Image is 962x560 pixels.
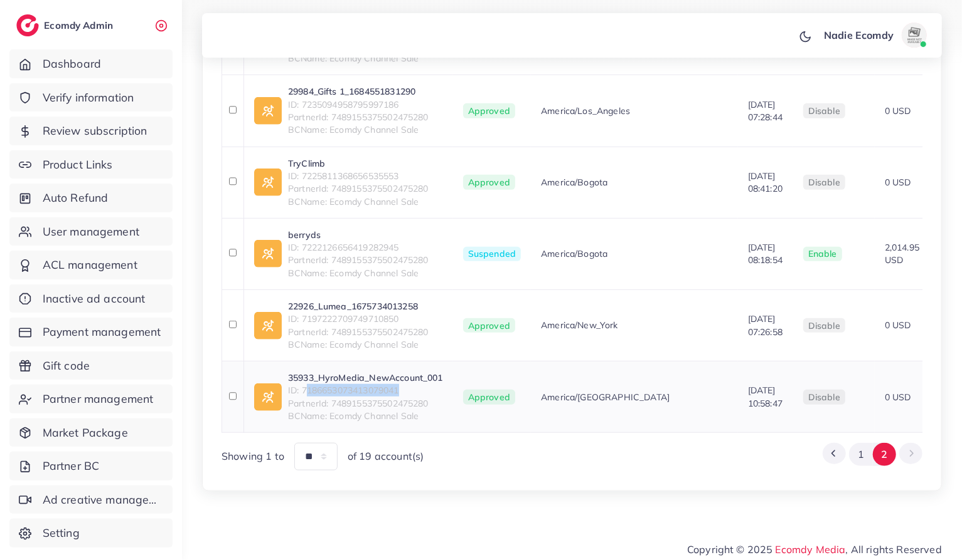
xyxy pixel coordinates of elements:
[541,105,630,117] span: America/Los_Angeles
[288,326,429,338] span: PartnerId: 7489155375502475280
[254,97,282,125] img: ic-ad-info.7fc67b75.svg
[463,390,515,405] span: Approved
[9,49,173,78] a: Dashboard
[541,247,607,260] span: America/Bogota
[43,492,163,508] span: Ad creative management
[288,98,429,111] span: ID: 7235094958795997186
[43,425,128,441] span: Market Package
[43,525,80,541] span: Setting
[687,542,942,557] span: Copyright © 2025
[541,176,607,189] span: America/Bogota
[885,242,919,266] span: 2,014.95 USD
[873,443,896,466] button: Go to page 2
[748,385,783,408] span: [DATE] 10:58:47
[9,150,173,179] a: Product Links
[43,90,134,106] span: Verify information
[823,443,846,464] button: Go to previous page
[808,391,840,403] span: disable
[43,391,154,407] span: Partner management
[254,383,282,411] img: ic-ad-info.7fc67b75.svg
[288,397,443,410] span: PartnerId: 7489155375502475280
[43,224,139,240] span: User management
[9,452,173,480] a: Partner BC
[16,14,116,36] a: logoEcomdy Admin
[463,247,521,262] span: Suspended
[463,103,515,118] span: Approved
[288,254,429,266] span: PartnerId: 7489155375502475280
[43,123,147,139] span: Review subscription
[43,324,161,340] span: Payment management
[9,217,173,246] a: User management
[288,195,429,208] span: BCName: Ecomdy Channel Sale
[43,291,146,307] span: Inactive ad account
[44,19,116,31] h2: Ecomdy Admin
[824,28,894,43] p: Nadie Ecomdy
[9,83,173,112] a: Verify information
[823,443,922,466] ul: Pagination
[16,14,39,36] img: logo
[9,519,173,547] a: Setting
[808,177,840,188] span: disable
[288,410,443,422] span: BCName: Ecomdy Channel Sale
[288,384,443,397] span: ID: 7186653073413079041
[288,300,429,313] a: 22926_Lumea_1675734013258
[748,242,783,266] span: [DATE] 08:18:54
[43,56,101,72] span: Dashboard
[748,99,783,123] span: [DATE] 07:28:44
[288,371,443,384] a: 35933_HyroMedia_NewAccount_001
[43,257,137,273] span: ACL management
[288,313,429,325] span: ID: 7197222709749710850
[9,117,173,145] a: Review subscription
[288,241,429,254] span: ID: 7222126656419282945
[9,351,173,380] a: Gift code
[463,175,515,190] span: Approved
[43,458,100,474] span: Partner BC
[9,184,173,212] a: Auto Refund
[222,449,284,464] span: Showing 1 to
[43,157,113,173] span: Product Links
[9,485,173,514] a: Ad creative management
[748,170,783,194] span: [DATE] 08:41:20
[9,284,173,313] a: Inactive ad account
[885,391,911,403] span: 0 USD
[9,251,173,279] a: ACL management
[808,105,840,117] span: disable
[254,312,282,340] img: ic-ad-info.7fc67b75.svg
[288,182,429,195] span: PartnerId: 7489155375502475280
[43,190,109,206] span: Auto Refund
[885,105,911,117] span: 0 USD
[288,229,429,241] a: berryds
[885,177,911,188] span: 0 USD
[902,23,927,48] img: avatar
[541,391,670,403] span: America/[GEOGRAPHIC_DATA]
[288,111,429,123] span: PartnerId: 7489155375502475280
[9,418,173,447] a: Market Package
[808,320,840,331] span: disable
[817,23,932,48] a: Nadie Ecomdyavatar
[808,248,837,259] span: enable
[849,443,872,466] button: Go to page 1
[288,170,429,182] span: ID: 7225811368656535553
[43,358,90,374] span: Gift code
[288,157,429,170] a: TryClimb
[9,318,173,346] a: Payment management
[288,338,429,351] span: BCName: Ecomdy Channel Sale
[846,542,942,557] span: , All rights Reserved
[348,449,424,464] span: of 19 account(s)
[9,385,173,413] a: Partner management
[885,319,911,331] span: 0 USD
[541,319,618,331] span: America/New_York
[776,543,846,556] a: Ecomdy Media
[463,318,515,333] span: Approved
[288,85,429,98] a: 29984_Gifts 1_1684551831290
[748,313,783,337] span: [DATE] 07:26:58
[254,169,282,196] img: ic-ad-info.7fc67b75.svg
[254,240,282,267] img: ic-ad-info.7fc67b75.svg
[288,267,429,279] span: BCName: Ecomdy Channel Sale
[288,123,429,136] span: BCName: Ecomdy Channel Sale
